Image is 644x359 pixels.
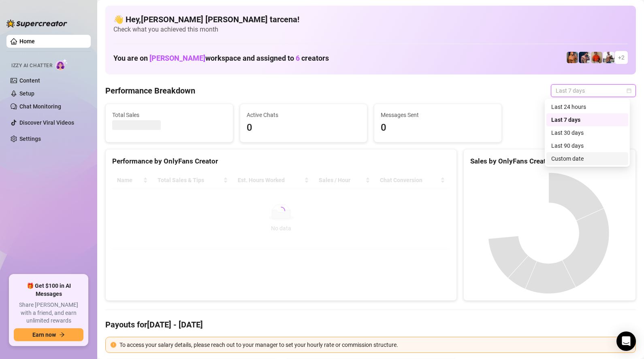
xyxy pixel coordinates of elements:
[551,154,623,163] div: Custom date
[119,340,631,349] div: To access your salary details, please reach out to your manager to set your hourly rate or commis...
[105,85,195,96] h4: Performance Breakdown
[627,88,631,93] span: calendar
[618,53,625,62] span: + 2
[55,59,68,70] img: AI Chatter
[112,156,450,167] div: Performance by OnlyFans Creator
[603,52,614,63] img: JUSTIN
[551,141,623,150] div: Last 90 days
[579,52,590,63] img: Axel
[14,328,83,341] button: Earn nowarrow-right
[19,119,74,126] a: Discover Viral Videos
[6,19,67,28] img: logo-BBDzfeDw.svg
[19,77,40,84] a: Content
[19,136,41,142] a: Settings
[247,120,361,136] span: 0
[111,342,116,348] span: exclamation-circle
[381,120,495,136] span: 0
[105,319,636,330] h4: Payouts for [DATE] - [DATE]
[470,156,629,167] div: Sales by OnlyFans Creator
[546,139,628,152] div: Last 90 days
[149,54,205,62] span: [PERSON_NAME]
[551,102,623,111] div: Last 24 hours
[551,115,623,124] div: Last 7 days
[616,331,636,351] div: Open Intercom Messenger
[551,128,623,137] div: Last 30 days
[556,85,631,97] span: Last 7 days
[113,25,628,34] span: Check what you achieved this month
[19,90,34,97] a: Setup
[14,301,83,325] span: Share [PERSON_NAME] with a friend, and earn unlimited rewards
[19,103,61,110] a: Chat Monitoring
[59,332,65,338] span: arrow-right
[296,54,300,62] span: 6
[546,152,628,165] div: Custom date
[591,52,602,63] img: Justin
[32,331,56,338] span: Earn now
[113,14,628,25] h4: 👋 Hey, [PERSON_NAME] [PERSON_NAME] tarcena !
[247,110,361,119] span: Active Chats
[546,100,628,113] div: Last 24 hours
[546,113,628,126] div: Last 7 days
[275,205,287,217] span: loading
[567,52,578,63] img: JG
[113,54,329,63] h1: You are on workspace and assigned to creators
[112,110,226,119] span: Total Sales
[546,126,628,139] div: Last 30 days
[381,110,495,119] span: Messages Sent
[11,62,52,70] span: Izzy AI Chatter
[14,282,83,298] span: 🎁 Get $100 in AI Messages
[19,38,35,45] a: Home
